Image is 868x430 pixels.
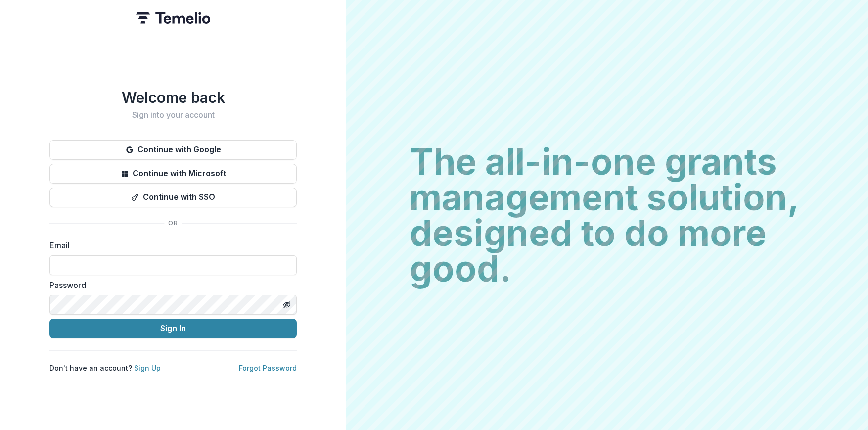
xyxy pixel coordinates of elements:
button: Continue with SSO [49,188,297,207]
a: Sign Up [134,364,161,372]
label: Password [49,279,291,291]
a: Forgot Password [239,364,297,372]
button: Continue with Microsoft [49,164,297,184]
button: Toggle password visibility [279,297,295,313]
p: Don't have an account? [49,363,161,373]
img: Temelio [136,12,210,24]
button: Continue with Google [49,140,297,160]
button: Sign In [49,319,297,338]
label: Email [49,239,291,251]
h2: Sign into your account [49,110,297,120]
h1: Welcome back [49,89,297,106]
